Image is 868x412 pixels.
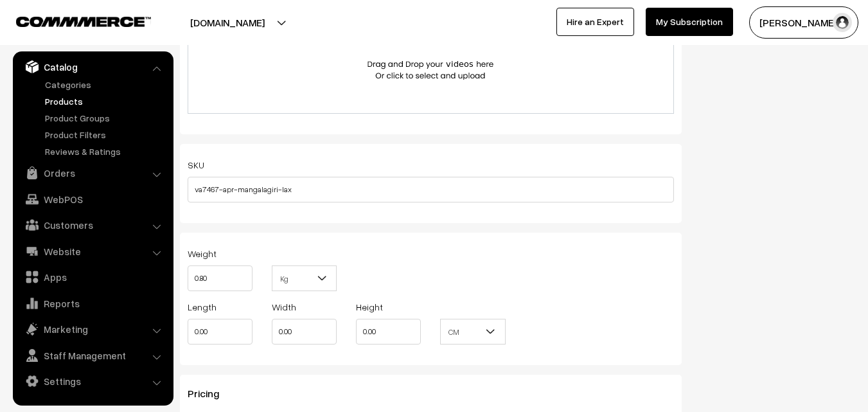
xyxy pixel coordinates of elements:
a: Orders [16,161,169,184]
a: Customers [16,213,169,237]
span: CM [441,321,504,343]
a: COMMMERCE [16,13,128,28]
a: Reports [16,292,169,315]
a: Staff Management [16,344,169,367]
label: SKU [188,158,204,172]
span: CM [440,319,505,345]
a: Apps [16,265,169,289]
a: Catalog [16,55,169,78]
img: COMMMERCE [16,17,151,26]
span: Kg [272,265,337,291]
a: WebPOS [16,188,169,211]
input: Weight [188,265,252,291]
a: Marketing [16,318,169,341]
button: [PERSON_NAME] [749,6,858,39]
label: Width [272,300,296,314]
button: [DOMAIN_NAME] [145,6,310,39]
a: Product Groups [42,111,169,125]
label: Weight [188,247,217,260]
a: Hire an Expert [556,8,634,36]
a: Website [16,240,169,263]
img: user [833,13,852,32]
a: Categories [42,78,169,91]
a: Product Filters [42,128,169,141]
span: Kg [272,267,336,290]
a: Products [42,94,169,108]
a: Reviews & Ratings [42,145,169,158]
span: Pricing [188,387,235,400]
a: My Subscription [646,8,733,36]
a: Settings [16,370,169,393]
label: Length [188,300,217,314]
input: SKU [188,177,674,202]
label: Height [356,300,383,314]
